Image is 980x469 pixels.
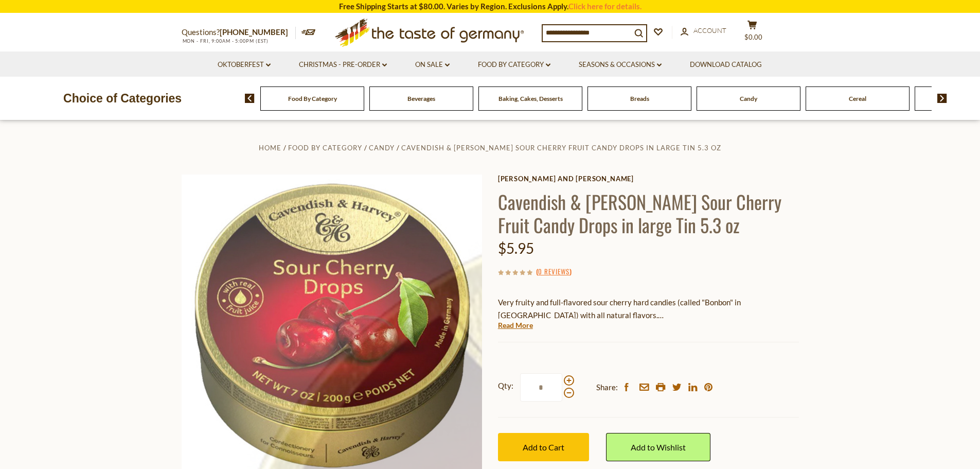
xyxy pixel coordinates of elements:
input: Qty: [520,373,562,402]
h1: Cavendish & [PERSON_NAME] Sour Cherry Fruit Candy Drops in large Tin 5.3 oz [498,190,799,236]
a: On Sale [415,59,450,71]
a: Home [259,144,281,152]
a: Food By Category [478,59,550,71]
p: Very fruity and full-flavored sour cherry hard candies (called "Bonbon" in [GEOGRAPHIC_DATA]) wit... [498,296,799,322]
button: Add to Cart [498,433,589,461]
span: Share: [596,381,618,394]
a: Food By Category [288,144,362,152]
a: Christmas - PRE-ORDER [299,59,387,71]
a: Candy [740,95,757,102]
a: Breads [630,95,649,102]
span: $5.95 [498,239,534,257]
img: next arrow [937,94,947,103]
a: Cereal [849,95,866,102]
a: Add to Wishlist [606,433,710,461]
a: [PHONE_NUMBER] [220,27,288,37]
a: Download Catalog [690,59,762,71]
span: Add to Cart [523,442,564,452]
a: Beverages [407,95,435,102]
span: $0.00 [744,33,762,41]
a: Read More [498,320,533,331]
strong: Qty: [498,379,513,392]
a: Food By Category [288,95,337,102]
span: ( ) [536,266,572,276]
button: $0.00 [737,20,768,46]
a: Seasons & Occasions [579,59,662,71]
a: Account [681,25,726,37]
a: Baking, Cakes, Desserts [498,95,563,102]
img: previous arrow [245,94,255,103]
a: Click here for details. [568,2,642,11]
p: Questions? [182,26,296,39]
a: 0 Reviews [538,266,569,277]
a: Candy [369,144,395,152]
a: Cavendish & [PERSON_NAME] Sour Cherry Fruit Candy Drops in large Tin 5.3 oz [401,144,721,152]
span: MON - FRI, 9:00AM - 5:00PM (EST) [182,38,269,44]
a: Oktoberfest [218,59,271,71]
a: [PERSON_NAME] and [PERSON_NAME] [498,175,799,183]
span: Account [693,26,726,34]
